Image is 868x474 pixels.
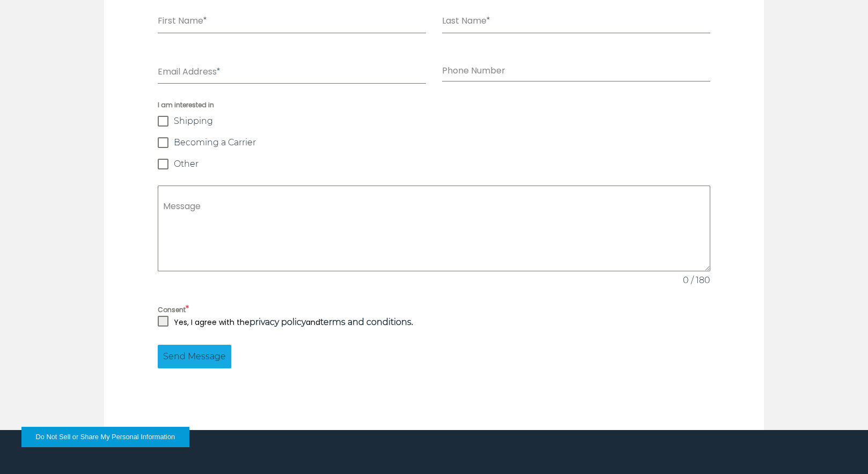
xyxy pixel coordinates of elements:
[174,137,256,148] span: Becoming a Carrier
[158,137,710,148] label: Becoming a Carrier
[158,159,710,169] label: Other
[683,274,710,287] span: 0 / 180
[158,100,710,110] span: I am interested in
[174,159,198,169] span: Other
[163,350,226,363] span: Send Message
[158,345,231,368] button: Send Message
[158,116,710,127] label: Shipping
[158,303,710,316] label: Consent
[320,317,411,327] a: terms and conditions
[21,427,189,447] button: Do Not Sell or Share My Personal Information
[320,317,413,328] strong: .
[174,116,213,127] span: Shipping
[174,316,413,329] p: Yes, I agree with the and
[249,317,306,327] a: privacy policy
